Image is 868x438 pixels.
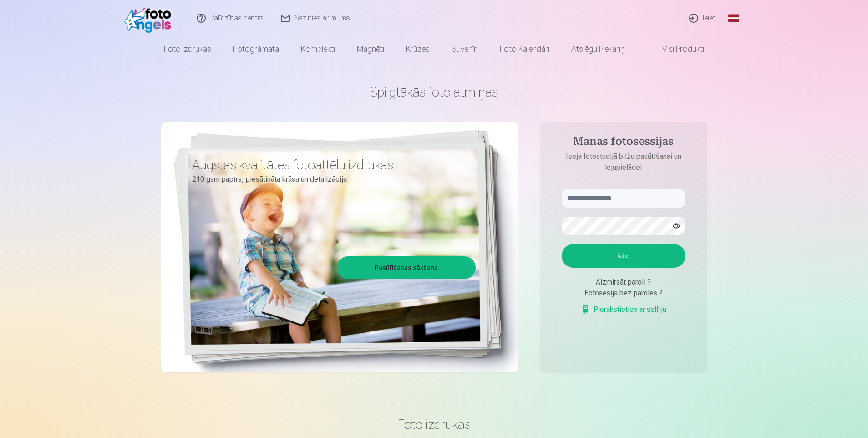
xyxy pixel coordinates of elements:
h3: Augstas kvalitātes fotoattēlu izdrukas [192,157,469,173]
a: Fotogrāmata [222,36,290,62]
a: Foto kalendāri [489,36,560,62]
a: Atslēgu piekariņi [560,36,637,62]
h1: Spilgtākās foto atmiņas [161,84,707,100]
a: Komplekti [290,36,346,62]
p: Ieeja fotostudijā bilžu pasūtīšanai un lejupielādei [553,151,695,173]
a: Magnēti [346,36,395,62]
a: Pasūtīšanas sākšana [338,258,474,278]
h4: Manas fotosessijas [553,135,695,151]
a: Suvenīri [441,36,489,62]
div: Aizmirsāt paroli ? [562,277,685,288]
button: Ieiet [562,244,685,268]
a: Foto izdrukas [153,36,222,62]
h3: Foto izdrukas [168,416,700,433]
img: /fa1 [124,4,176,33]
a: Visi produkti [637,36,715,62]
div: Fotosesija bez paroles ? [562,288,685,299]
a: Krūzes [395,36,441,62]
p: 210 gsm papīrs, piesātināta krāsa un detalizācija [192,173,469,186]
a: Pierakstieties ar selfiju [581,304,666,315]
